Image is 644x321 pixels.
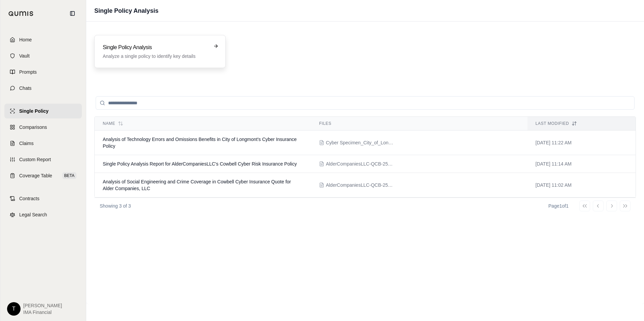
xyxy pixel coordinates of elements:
a: Comparisons [4,120,82,135]
div: Page 1 of 1 [548,203,569,209]
a: Vault [4,48,82,63]
a: Claims [4,136,82,151]
span: Coverage Table [19,172,52,179]
span: AlderCompaniesLLC-QCB-250-ZECWSNUC-Cowbell-Proposal (3).pdf [326,182,393,188]
a: Coverage TableBETA [4,168,82,183]
span: Single Policy [19,108,49,114]
span: Analysis of Social Engineering and Crime Coverage in Cowbell Cyber Insurance Quote for Alder Comp... [103,179,291,191]
a: Home [4,32,82,47]
span: Analysis of Technology Errors and Omissions Benefits in City of Longmont's Cyber Insurance Policy [103,137,297,149]
h1: Single Policy Analysis [94,6,158,15]
span: Prompts [19,69,37,75]
span: Chats [19,85,32,92]
p: Analyze a single policy to identify key details [103,53,208,60]
span: Custom Report [19,156,51,163]
span: AlderCompaniesLLC-QCB-250-S6HQM1QC-Cowbell-Specimen-Doc..pdf [326,160,393,167]
span: Cyber Specimen_City_of_Longmont_2025_07_31_2153.pdf [326,139,393,146]
td: [DATE] 11:02 AM [527,173,636,198]
a: Prompts [4,65,82,79]
a: Single Policy [4,104,82,118]
a: Chats [4,81,82,96]
span: Comparisons [19,124,47,131]
th: Files [311,117,527,131]
h3: Single Policy Analysis [103,43,208,51]
span: Single Policy Analysis Report for AlderCompaniesLLC's Cowbell Cyber Risk Insurance Policy [103,161,297,167]
td: [DATE] 11:14 AM [527,155,636,173]
button: Collapse sidebar [67,8,78,19]
a: Contracts [4,191,82,206]
span: BETA [62,172,76,179]
span: Home [19,36,32,43]
span: Legal Search [19,211,47,218]
a: Legal Search [4,207,82,222]
a: Custom Report [4,152,82,167]
div: Name [103,121,303,126]
span: Contracts [19,195,39,202]
span: Vault [19,52,30,59]
img: Qumis Logo [8,11,34,16]
div: Last modified [536,121,627,126]
td: [DATE] 11:22 AM [527,131,636,155]
p: Showing 3 of 3 [100,203,131,209]
span: [PERSON_NAME] [23,302,62,309]
span: Claims [19,140,34,147]
div: T [7,302,21,316]
span: IMA Financial [23,309,62,316]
